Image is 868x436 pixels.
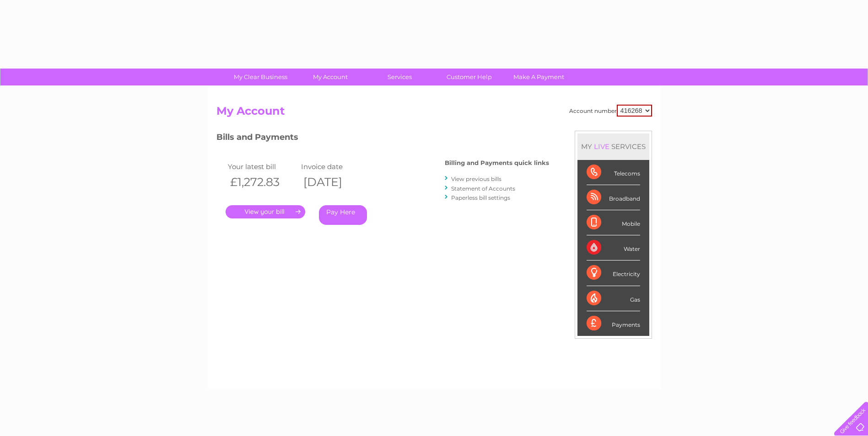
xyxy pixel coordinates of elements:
h2: My Account [216,105,652,122]
div: Electricity [587,261,640,286]
a: Statement of Accounts [451,185,515,192]
h4: Billing and Payments quick links [445,160,549,166]
a: Make A Payment [501,69,577,85]
div: Broadband [587,185,640,210]
a: Pay Here [319,205,367,225]
th: [DATE] [299,173,372,191]
div: Gas [587,286,640,311]
td: Your latest bill [226,160,299,173]
a: My Account [292,69,368,85]
div: Telecoms [587,160,640,185]
a: Paperless bill settings [451,194,510,201]
td: Invoice date [299,160,372,173]
div: Payments [587,311,640,336]
div: LIVE [592,142,611,151]
div: MY SERVICES [577,133,649,160]
h3: Bills and Payments [216,131,549,147]
a: View previous bills [451,175,501,182]
th: £1,272.83 [226,173,299,191]
div: Mobile [587,210,640,235]
a: Services [362,69,437,85]
a: Customer Help [431,69,507,85]
a: My Clear Business [223,69,298,85]
div: Water [587,235,640,261]
a: . [226,205,305,218]
div: Account number [569,105,652,117]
